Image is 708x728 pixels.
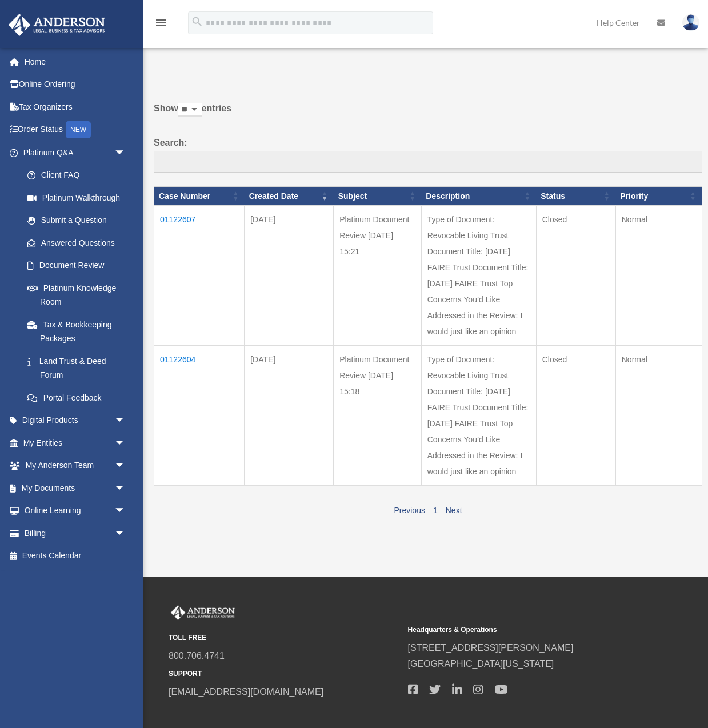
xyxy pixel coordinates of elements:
[8,95,143,118] a: Tax Organizers
[154,346,245,486] td: 01122604
[421,186,536,206] th: Description: activate to sort column ascending
[245,186,334,206] th: Created Date: activate to sort column ascending
[615,206,702,346] td: Normal
[66,121,91,138] div: NEW
[8,499,143,522] a: Online Learningarrow_drop_down
[8,522,143,545] a: Billingarrow_drop_down
[245,206,334,346] td: [DATE]
[114,454,137,478] span: arrow_drop_down
[446,506,462,515] a: Next
[8,50,143,73] a: Home
[536,346,615,486] td: Closed
[16,186,137,209] a: Platinum Walkthrough
[5,14,109,36] img: Anderson Advisors Platinum Portal
[8,409,143,432] a: Digital Productsarrow_drop_down
[245,346,334,486] td: [DATE]
[433,506,438,515] a: 1
[169,668,400,680] small: SUPPORT
[536,206,615,346] td: Closed
[8,73,143,96] a: Online Ordering
[334,186,422,206] th: Subject: activate to sort column ascending
[394,506,425,515] a: Previous
[154,135,702,173] label: Search:
[114,522,137,545] span: arrow_drop_down
[682,14,699,31] img: User Pic
[8,477,143,499] a: My Documentsarrow_drop_down
[8,454,143,477] a: My Anderson Teamarrow_drop_down
[536,186,615,206] th: Status: activate to sort column ascending
[421,206,536,346] td: Type of Document: Revocable Living Trust Document Title: [DATE] FAIRE Trust Document Title: [DATE...
[191,15,203,28] i: search
[114,431,137,455] span: arrow_drop_down
[114,477,137,500] span: arrow_drop_down
[16,386,137,409] a: Portal Feedback
[154,206,245,346] td: 01122607
[114,499,137,523] span: arrow_drop_down
[169,687,323,697] a: [EMAIL_ADDRESS][DOMAIN_NAME]
[615,346,702,486] td: Normal
[154,151,702,173] input: Search:
[16,277,137,313] a: Platinum Knowledge Room
[334,206,422,346] td: Platinum Document Review [DATE] 15:21
[154,186,245,206] th: Case Number: activate to sort column ascending
[169,632,400,644] small: TOLL FREE
[408,624,639,636] small: Headquarters & Operations
[154,101,702,128] label: Show entries
[334,346,422,486] td: Platinum Document Review [DATE] 15:18
[408,659,554,669] a: [GEOGRAPHIC_DATA][US_STATE]
[169,605,237,620] img: Anderson Advisors Platinum Portal
[408,643,574,653] a: [STREET_ADDRESS][PERSON_NAME]
[154,20,168,30] a: menu
[8,545,143,567] a: Events Calendar
[178,103,202,117] select: Showentries
[8,118,143,142] a: Order StatusNEW
[114,141,137,165] span: arrow_drop_down
[16,164,137,187] a: Client FAQ
[16,231,131,254] a: Answered Questions
[615,186,702,206] th: Priority: activate to sort column ascending
[16,254,137,277] a: Document Review
[8,141,137,164] a: Platinum Q&Aarrow_drop_down
[16,313,137,350] a: Tax & Bookkeeping Packages
[421,346,536,486] td: Type of Document: Revocable Living Trust Document Title: [DATE] FAIRE Trust Document Title: [DATE...
[114,409,137,433] span: arrow_drop_down
[16,209,137,232] a: Submit a Question
[8,431,143,454] a: My Entitiesarrow_drop_down
[16,350,137,386] a: Land Trust & Deed Forum
[169,651,225,661] a: 800.706.4741
[154,16,168,30] i: menu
